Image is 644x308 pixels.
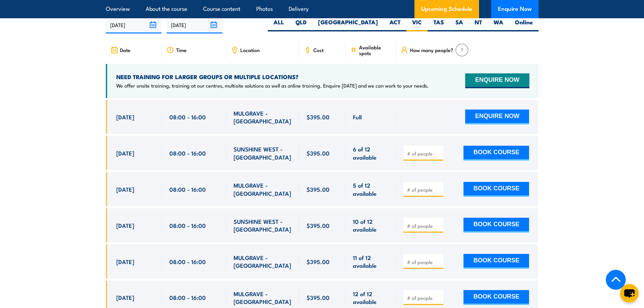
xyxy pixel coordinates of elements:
[116,73,429,80] h4: NEED TRAINING FOR LARGER GROUPS OR MULTIPLE LOCATIONS?
[488,18,509,31] label: WA
[169,293,206,301] span: 08:00 - 16:00
[307,149,330,157] span: $395.00
[234,290,292,306] span: MULGRAVE - [GEOGRAPHIC_DATA]
[268,18,290,31] label: ALL
[353,290,388,306] span: 12 of 12 available
[234,181,292,197] span: MULGRAVE - [GEOGRAPHIC_DATA]
[169,258,206,265] span: 08:00 - 16:00
[463,290,529,305] button: BOOK COURSE
[312,18,384,31] label: [GEOGRAPHIC_DATA]
[410,47,453,53] span: How many people?
[463,182,529,197] button: BOOK COURSE
[353,181,388,197] span: 5 of 12 available
[407,259,441,265] input: # of people
[463,254,529,269] button: BOOK COURSE
[116,293,134,301] span: [DATE]
[234,217,292,233] span: SUNSHINE WEST - [GEOGRAPHIC_DATA]
[116,149,134,157] span: [DATE]
[463,146,529,161] button: BOOK COURSE
[450,18,469,31] label: SA
[169,149,206,157] span: 08:00 - 16:00
[428,18,450,31] label: TAS
[465,73,529,88] button: ENQUIRE NOW
[307,258,330,265] span: $395.00
[106,16,162,33] input: From date
[234,254,292,269] span: MULGRAVE - [GEOGRAPHIC_DATA]
[240,47,260,53] span: Location
[407,294,441,301] input: # of people
[307,185,330,193] span: $395.00
[234,109,292,125] span: MULGRAVE - [GEOGRAPHIC_DATA]
[509,18,539,31] label: Online
[353,217,388,233] span: 10 of 12 available
[234,145,292,161] span: SUNSHINE WEST - [GEOGRAPHIC_DATA]
[407,150,441,157] input: # of people
[167,16,222,33] input: To date
[353,145,388,161] span: 6 of 12 available
[307,293,330,301] span: $395.00
[465,110,529,124] button: ENQUIRE NOW
[169,185,206,193] span: 08:00 - 16:00
[353,254,388,269] span: 11 of 12 available
[169,221,206,229] span: 08:00 - 16:00
[359,44,391,56] span: Available spots
[290,18,312,31] label: QLD
[407,222,441,229] input: # of people
[313,47,324,53] span: Cost
[463,218,529,233] button: BOOK COURSE
[116,82,429,89] p: We offer onsite training, training at our centres, multisite solutions as well as online training...
[116,258,134,265] span: [DATE]
[407,186,441,193] input: # of people
[176,47,187,53] span: Time
[169,113,206,121] span: 08:00 - 16:00
[353,113,362,121] span: Full
[384,18,406,31] label: ACT
[116,185,134,193] span: [DATE]
[307,113,330,121] span: $395.00
[307,221,330,229] span: $395.00
[116,221,134,229] span: [DATE]
[469,18,488,31] label: NT
[406,18,428,31] label: VIC
[120,47,130,53] span: Date
[116,113,134,121] span: [DATE]
[620,284,639,303] button: chat-button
